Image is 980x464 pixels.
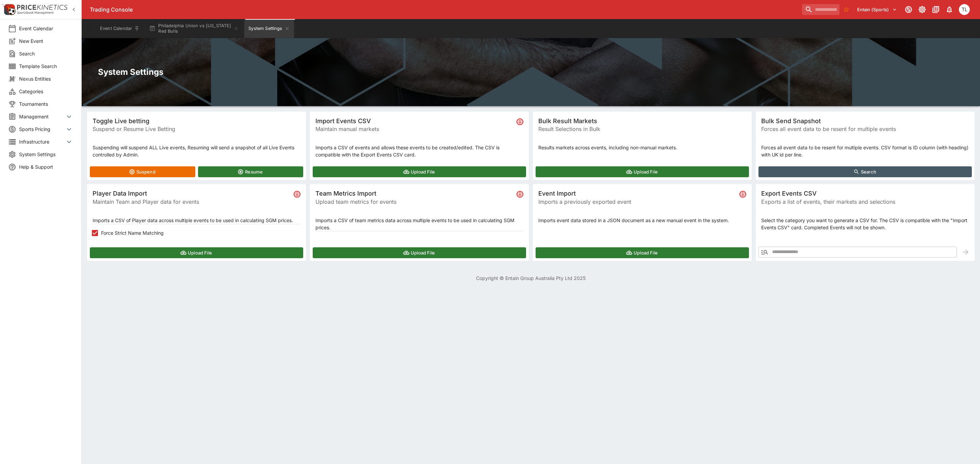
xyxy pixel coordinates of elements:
span: Nexus Entities [19,75,73,82]
p: Results markets across events, including non-manual markets. [538,144,746,151]
p: Select the category you want to generate a CSV for. The CSV is compatible with the "Import Events... [761,217,969,231]
span: Upload team metrics for events [315,198,514,206]
span: System Settings [19,151,73,158]
p: Forces all event data to be resent for multiple events. CSV format is ID column (with heading) wi... [761,144,969,158]
span: Toggle Live betting [93,117,300,125]
p: Imports event data stored in a JSON document as a new manual event in the system. [538,217,746,224]
button: Documentation [930,3,942,16]
span: Result Selections in Bulk [538,125,746,133]
span: Exports a list of events, their markets and selections [761,198,969,206]
span: Import Events CSV [315,117,514,125]
span: Player Data Import [93,189,291,197]
button: Connected to PK [902,3,915,16]
div: Trent Lewis [959,4,970,15]
span: Bulk Result Markets [538,117,746,125]
span: Suspend or Resume Live Betting [93,125,300,133]
span: Template Search [19,63,73,70]
button: Resume [198,166,304,177]
span: Search [19,50,73,57]
div: Trading Console [90,6,799,13]
button: No Bookmarks [841,4,852,15]
p: Imports a CSV of team metrics data across multiple events to be used in calculating SGM prices. [315,217,523,231]
span: Export Events CSV [761,189,969,197]
h2: System Settings [98,67,964,77]
img: Sportsbook Management [17,11,54,14]
button: Upload File [536,166,749,177]
button: System Settings [244,19,294,38]
span: Forces all event data to be resent for multiple events [761,125,969,133]
img: PriceKinetics [17,5,67,10]
span: Bulk Send Snapshot [761,117,969,125]
button: Notifications [943,3,955,16]
span: Categories [19,88,73,95]
input: search [802,4,839,15]
span: Team Metrics Import [315,189,514,197]
span: Management [19,113,65,120]
p: Copyright © Entain Group Australia Pty Ltd 2025 [82,275,980,282]
button: Event Calendar [96,19,144,38]
span: Tournaments [19,100,73,107]
span: New Event [19,37,73,45]
span: Imports a previously exported event [538,198,737,206]
span: Event Import [538,189,737,197]
button: Search [758,166,972,177]
span: Help & Support [19,163,73,170]
button: Toggle light/dark mode [916,3,928,16]
p: Imports a CSV of Player data across multiple events to be used in calculating SGM prices. [93,217,300,224]
button: Upload File [313,247,526,258]
button: Upload File [536,247,749,258]
button: Upload File [90,247,303,258]
button: Upload File [313,166,526,177]
button: Suspend [90,166,195,177]
button: Philadelphia Union vs [US_STATE] Red Bulls [145,19,243,38]
button: Select Tenant [853,4,901,15]
p: Suspending will suspend ALL Live events, Resuming will send a snapshot of all Live Events control... [93,144,300,158]
button: Trent Lewis [957,2,972,17]
span: Sports Pricing [19,126,65,133]
span: Event Calendar [19,25,73,32]
p: Imports a CSV of events and allows these events to be created/edited. The CSV is compatible with ... [315,144,523,158]
span: Maintain Team and Player data for events [93,198,291,206]
img: PriceKinetics Logo [2,3,16,16]
span: Force Strict Name Matching [101,229,164,236]
span: Infrastructure [19,138,65,145]
span: Maintain manual markets [315,125,514,133]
